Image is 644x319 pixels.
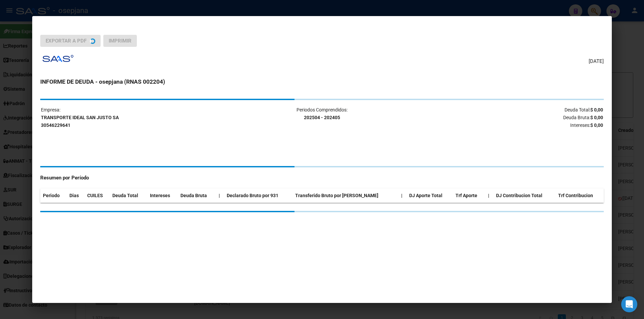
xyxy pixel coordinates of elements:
[110,188,147,203] th: Deuda Total
[41,115,119,128] strong: TRANSPORTE IDEAL SAN JUSTO SA 30546229641
[40,77,604,86] h3: INFORME DE DEUDA - osepjana (RNAS 002204)
[216,188,224,203] th: |
[178,188,216,203] th: Deuda Bruta
[590,115,603,120] strong: $ 0,00
[304,115,340,120] strong: 202504 - 202405
[109,38,131,44] span: Imprimir
[485,188,493,203] th: |
[493,188,555,203] th: DJ Contribucion Total
[103,35,137,47] button: Imprimir
[416,106,603,129] p: Deuda Total: Deuda Bruta: Intereses:
[292,188,399,203] th: Transferido Bruto por [PERSON_NAME]
[621,296,637,312] div: Open Intercom Messenger
[453,188,485,203] th: Trf Aporte
[40,188,67,203] th: Periodo
[224,188,292,203] th: Declarado Bruto por 931
[85,188,110,203] th: CUILES
[40,174,604,182] h4: Resumen por Período
[147,188,178,203] th: Intereses
[589,58,604,65] span: [DATE]
[228,106,415,122] p: Periodos Comprendidos:
[590,123,603,128] strong: $ 0,00
[40,35,101,47] button: Exportar a PDF
[407,188,453,203] th: DJ Aporte Total
[590,107,603,112] strong: $ 0,00
[46,38,87,44] span: Exportar a PDF
[398,188,407,203] th: |
[67,188,85,203] th: Dias
[555,188,604,203] th: Trf Contribucion
[41,106,228,129] p: Empresa:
